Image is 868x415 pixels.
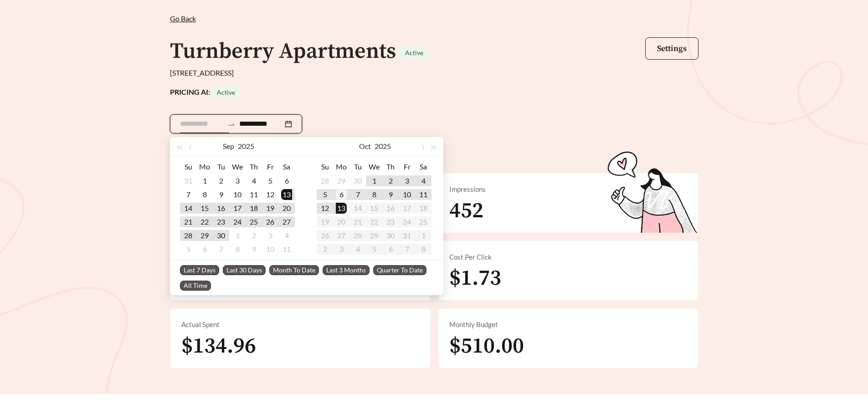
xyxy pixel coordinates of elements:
div: 24 [232,216,243,227]
div: 4 [281,230,292,241]
th: Mo [196,159,213,174]
td: 2025-09-16 [213,201,229,215]
td: 2025-09-02 [213,174,229,188]
div: 18 [248,203,259,214]
span: $1.73 [449,265,501,292]
h1: Turnberry Apartments [170,38,396,65]
td: 2025-09-20 [278,201,295,215]
div: 11 [418,189,429,200]
div: Monthly Budget [449,319,687,330]
th: Mo [333,159,349,174]
div: 29 [336,175,347,186]
th: We [229,159,246,174]
div: 2 [216,175,226,186]
td: 2025-08-31 [180,174,196,188]
th: Tu [349,159,366,174]
td: 2025-09-06 [278,174,295,188]
div: 8 [232,244,243,255]
td: 2025-09-21 [180,215,196,229]
td: 2025-09-05 [262,174,278,188]
td: 2025-10-02 [246,229,262,242]
td: 2025-09-10 [229,188,246,201]
div: 16 [216,203,226,214]
span: Last 30 Days [223,265,266,275]
div: 1 [369,175,380,186]
td: 2025-09-04 [246,174,262,188]
td: 2025-09-08 [196,188,213,201]
td: 2025-10-01 [366,174,382,188]
td: 2025-09-28 [180,229,196,242]
th: Su [317,159,333,174]
td: 2025-09-07 [180,188,196,201]
td: 2025-09-18 [246,201,262,215]
div: 1 [199,175,210,186]
div: 4 [248,175,259,186]
span: Last 7 Days [180,265,219,275]
th: Fr [399,159,415,174]
td: 2025-10-02 [382,174,399,188]
div: Actual Spent [181,319,419,330]
div: 1 [232,230,243,241]
span: Last 3 Months [323,265,370,275]
div: 9 [216,189,226,200]
div: 12 [265,189,276,200]
span: $510.00 [449,333,524,360]
th: Sa [415,159,431,174]
div: 3 [401,175,412,186]
div: Cost Per Click [449,252,687,262]
span: swap-right [227,120,236,128]
div: 7 [216,244,226,255]
div: 5 [319,189,330,200]
div: 11 [248,189,259,200]
span: Active [217,88,235,96]
span: Month To Date [269,265,319,275]
div: 2 [385,175,396,186]
td: 2025-10-04 [278,229,295,242]
td: 2025-09-27 [278,215,295,229]
td: 2025-10-08 [366,188,382,201]
td: 2025-10-06 [196,242,213,256]
div: 4 [418,175,429,186]
td: 2025-09-12 [262,188,278,201]
td: 2025-09-14 [180,201,196,215]
span: to [227,120,236,128]
div: 6 [199,244,210,255]
div: 9 [385,189,396,200]
div: 30 [352,175,363,186]
button: Oct [359,137,371,155]
div: 23 [216,216,226,227]
td: 2025-10-10 [262,242,278,256]
div: 28 [183,230,194,241]
button: 2025 [238,137,254,155]
div: 30 [216,230,226,241]
td: 2025-09-30 [213,229,229,242]
td: 2025-09-29 [196,229,213,242]
div: 21 [183,216,194,227]
td: 2025-09-03 [229,174,246,188]
td: 2025-10-04 [415,174,431,188]
div: 25 [248,216,259,227]
div: 7 [183,189,194,200]
td: 2025-10-05 [180,242,196,256]
strong: PRICING AI: [170,87,241,96]
div: 19 [265,203,276,214]
td: 2025-10-11 [278,242,295,256]
div: 8 [199,189,210,200]
div: 3 [265,230,276,241]
button: 2025 [375,137,391,155]
div: 7 [352,189,363,200]
div: [STREET_ADDRESS] [170,67,699,78]
div: 9 [248,244,259,255]
td: 2025-09-09 [213,188,229,201]
span: All Time [180,281,211,291]
span: Go Back [170,14,196,23]
span: 452 [449,197,483,225]
td: 2025-09-17 [229,201,246,215]
div: 11 [281,244,292,255]
td: 2025-09-13 [278,188,295,201]
div: 28 [319,175,330,186]
td: 2025-09-19 [262,201,278,215]
td: 2025-09-01 [196,174,213,188]
div: 10 [232,189,243,200]
td: 2025-10-07 [213,242,229,256]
